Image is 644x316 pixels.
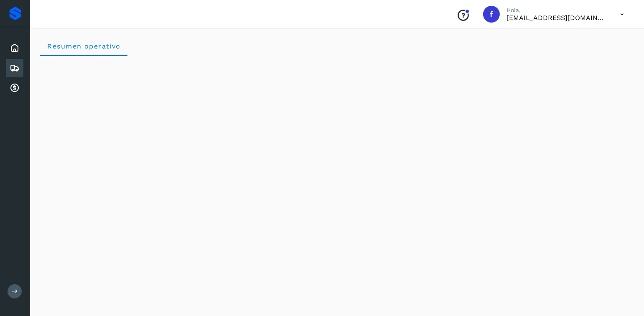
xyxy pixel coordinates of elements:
[6,79,23,97] div: Cuentas por cobrar
[507,14,607,22] p: facturacion@protransport.com.mx
[47,42,121,50] span: Resumen operativo
[507,7,607,14] p: Hola,
[6,59,23,77] div: Embarques
[6,39,23,57] div: Inicio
